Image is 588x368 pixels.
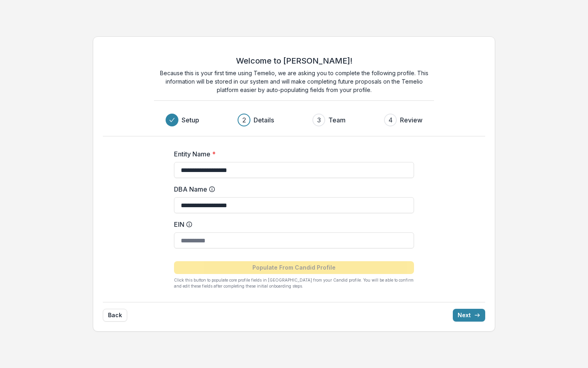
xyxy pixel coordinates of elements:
h3: Details [254,115,274,125]
label: Entity Name [174,149,409,159]
button: Populate From Candid Profile [174,261,414,274]
button: Next [453,309,485,322]
h3: Team [328,115,346,125]
button: Back [103,309,127,322]
div: 2 [242,115,246,125]
div: 4 [388,115,393,125]
h3: Setup [182,115,199,125]
div: 3 [317,115,321,125]
h2: Welcome to [PERSON_NAME]! [236,56,352,66]
label: EIN [174,220,409,229]
div: Progress [166,114,422,126]
p: Click this button to populate core profile fields in [GEOGRAPHIC_DATA] from your Candid profile. ... [174,277,414,289]
h3: Review [400,115,422,125]
label: DBA Name [174,184,409,194]
p: Because this is your first time using Temelio, we are asking you to complete the following profil... [154,69,434,94]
